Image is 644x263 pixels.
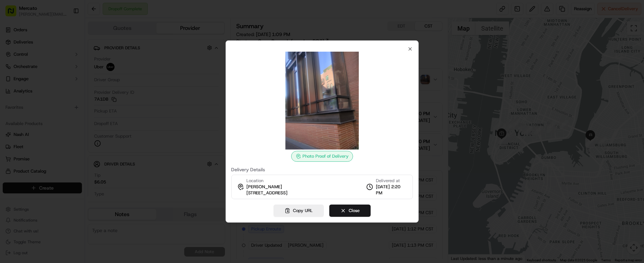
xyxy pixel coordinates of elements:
div: Photo Proof of Delivery [291,151,353,162]
span: Pylon [68,88,82,93]
img: 1736555255976-a54dd68f-1ca7-489b-9aae-adbdc363a1c4 [7,38,19,50]
span: Delivered at [376,178,407,184]
div: 📗 [7,72,12,77]
span: Knowledge Base [14,71,52,78]
button: Start new chat [116,40,124,48]
div: 💻 [57,72,63,77]
span: [DATE] 2:20 PM [376,184,407,196]
button: Close [329,205,371,217]
a: Powered byPylon [48,88,82,93]
span: [STREET_ADDRESS] [246,190,288,196]
span: Location [246,178,263,184]
label: Delivery Details [231,167,413,172]
input: Got a question? Start typing here... [18,17,122,24]
a: 📗Knowledge Base [4,69,55,81]
span: API Documentation [64,71,109,78]
button: Copy URL [274,205,324,217]
img: photo_proof_of_delivery image [273,52,371,150]
a: 💻API Documentation [55,69,112,81]
div: Start new chat [23,38,111,45]
span: [PERSON_NAME] [246,184,282,190]
div: We're available if you need us! [23,45,86,50]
